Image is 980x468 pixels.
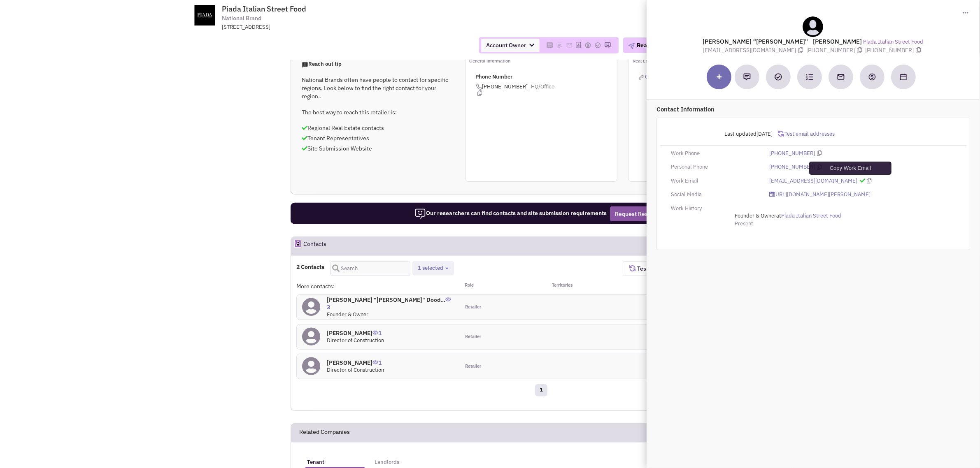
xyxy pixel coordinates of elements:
span: Test email addresses [784,130,835,137]
h4: [PERSON_NAME] [327,359,384,366]
span: [PHONE_NUMBER] [476,83,617,96]
a: [PHONE_NUMBER] [770,150,815,158]
div: Role [460,282,541,290]
img: icon-UserInteraction.png [372,360,378,364]
a: Tenant Representation [303,451,367,467]
img: Send an email [837,73,845,81]
p: General information [470,57,617,65]
img: reachlinkicon.png [639,75,644,80]
span: at [735,212,841,219]
button: Test Emails [623,261,674,276]
div: Personal Phone [666,163,764,171]
p: The best way to reach this retailer is: [302,108,454,116]
p: Real Estate links [633,57,780,65]
span: [EMAIL_ADDRESS][DOMAIN_NAME] [703,46,806,54]
a: Piada Italian Street Food [781,212,841,220]
div: More contacts: [296,282,459,290]
span: Our researchers can find contacts and site submission requirements [414,209,607,217]
div: Social Media [666,191,764,199]
img: Please add to your accounts [566,42,573,49]
img: Please add to your accounts [556,42,563,49]
div: Last updated [666,126,778,142]
span: Retailer [465,334,481,340]
img: Create a deal [868,73,876,81]
div: Work History [666,205,764,213]
span: National Brand [222,14,262,23]
a: Landlords [370,451,403,467]
span: 1 [372,353,382,366]
span: Reach out tip [302,60,342,67]
span: Founder & Owner [735,212,776,219]
img: Please add to your accounts [594,42,601,49]
span: Retailer [465,304,481,310]
input: Search [330,261,410,276]
img: Add a Task [775,73,782,81]
p: Contact Information [656,105,970,114]
span: [PHONE_NUMBER] [865,46,923,54]
p: Regional Real Estate contacts [302,124,454,132]
span: Director of Construction [327,337,384,344]
p: Tenant Representatives [302,134,454,142]
span: [PHONE_NUMBER] [806,46,865,54]
img: icon-researcher-20.png [414,208,426,220]
img: icon-UserInteraction.png [445,297,451,301]
a: [URL][DOMAIN_NAME][PERSON_NAME] [770,191,871,199]
img: icon-UserInteraction.png [372,331,378,335]
span: 1 selected [418,264,443,271]
h4: [PERSON_NAME] "[PERSON_NAME]" Dood... [327,296,454,311]
p: Site Submission Website [302,144,454,153]
img: Subscribe to a cadence [806,73,813,81]
span: Present [735,220,753,227]
span: Director of Construction [327,366,384,373]
div: Work Email [666,177,764,185]
a: Corporate website [639,73,689,80]
div: Territories [541,282,623,290]
a: [PHONE_NUMBER] [770,163,815,171]
span: Retailer [465,363,481,370]
span: Founder & Owner [327,311,368,318]
span: Account Owner [481,39,539,52]
a: [EMAIL_ADDRESS][DOMAIN_NAME] [770,177,858,185]
div: [STREET_ADDRESS] [222,23,437,31]
p: National Brands often have people to contact for specific regions. Look below to find the right c... [302,76,454,100]
img: plane.png [628,43,635,49]
span: Corporate website [645,73,689,80]
a: Piada Italian Street Food [863,38,923,46]
p: Phone Number [476,73,617,81]
lable: [PERSON_NAME] "[PERSON_NAME]" [PERSON_NAME] [703,37,862,45]
img: Add a note [743,73,751,81]
span: 3 [327,290,451,311]
button: Reach Out [623,37,669,53]
h4: 2 Contacts [296,263,324,271]
img: Schedule a Meeting [900,74,907,80]
span: Piada Italian Street Food [222,4,307,14]
img: Please add to your accounts [604,42,611,49]
h2: Contacts [303,237,326,255]
div: Work Phone [666,150,764,158]
button: Request Research [610,206,668,221]
img: teammate.png [803,16,823,37]
h2: Related Companies [299,424,350,442]
button: 1 selected [415,264,451,273]
span: Test Emails [635,265,667,272]
h5: Landlords [375,459,399,466]
img: icon-phone.png [476,83,482,90]
span: [DATE] [757,130,773,137]
img: Please add to your accounts [584,42,591,49]
span: 1 [372,323,382,337]
span: –HQ/Office [528,83,555,90]
div: Copy Work Email [809,162,892,175]
a: 1 [535,384,547,396]
h4: [PERSON_NAME] [327,329,384,337]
